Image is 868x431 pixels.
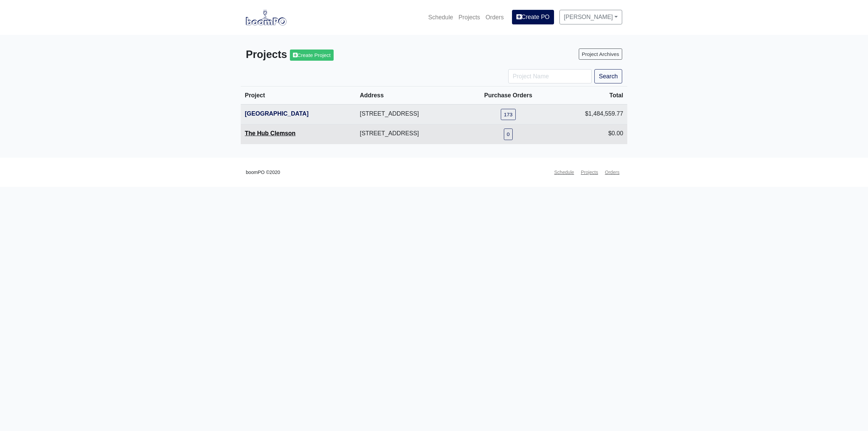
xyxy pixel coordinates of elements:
h3: Projects [246,48,429,61]
td: [STREET_ADDRESS] [356,104,463,124]
a: Orders [483,10,507,25]
a: 173 [501,109,516,120]
th: Project [241,86,356,105]
th: Address [356,86,463,105]
img: boomPO [246,9,287,25]
a: Projects [578,166,601,179]
small: boomPO ©2020 [246,169,280,176]
a: 0 [504,129,513,140]
a: Create Project [290,50,334,61]
td: [STREET_ADDRESS] [356,124,463,144]
a: Create PO [512,10,554,24]
a: [GEOGRAPHIC_DATA] [245,110,309,117]
a: Project Archives [579,48,622,60]
a: The Hub Clemson [245,130,296,137]
td: $1,484,559.77 [553,104,627,124]
a: Projects [456,10,483,25]
button: Search [594,69,622,83]
th: Total [553,86,627,105]
a: [PERSON_NAME] [559,10,622,24]
td: $0.00 [553,124,627,144]
a: Schedule [426,10,456,25]
th: Purchase Orders [463,86,553,105]
a: Orders [602,166,622,179]
input: Project Name [508,69,592,83]
a: Schedule [551,166,577,179]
